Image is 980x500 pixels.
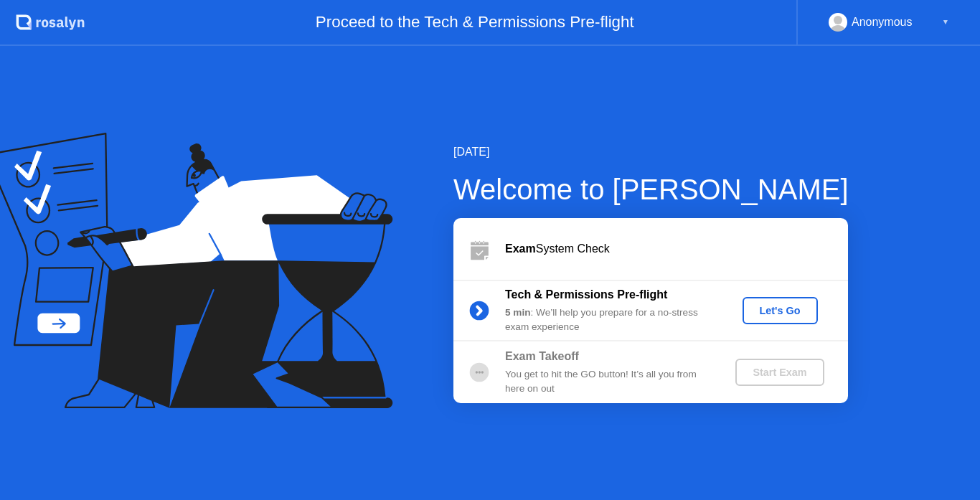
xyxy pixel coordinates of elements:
[852,13,913,32] div: Anonymous
[505,350,579,362] b: Exam Takeoff
[743,297,818,324] button: Let's Go
[505,288,667,301] b: Tech & Permissions Pre-flight
[741,367,818,378] div: Start Exam
[505,242,536,255] b: Exam
[942,13,949,32] div: ▼
[735,359,824,386] button: Start Exam
[505,240,848,258] div: System Check
[453,168,849,211] div: Welcome to [PERSON_NAME]
[453,143,849,161] div: [DATE]
[505,306,712,335] div: : We’ll help you prepare for a no-stress exam experience
[505,367,712,397] div: You get to hit the GO button! It’s all you from here on out
[748,305,812,316] div: Let's Go
[505,307,531,318] b: 5 min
